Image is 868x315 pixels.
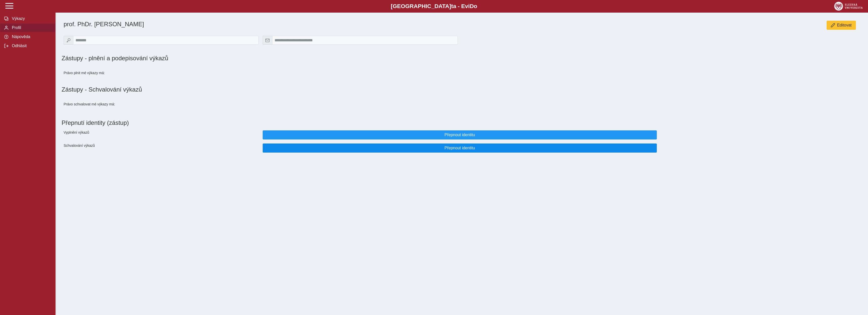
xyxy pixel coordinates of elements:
b: [GEOGRAPHIC_DATA] a - Evi [15,3,853,10]
button: Přepnout identitu [263,144,657,153]
span: Přepnout identitu [267,133,653,137]
div: Právo plnit mé výkazy má: [62,66,261,80]
span: Odhlásit [10,44,51,48]
span: Přepnout identitu [267,146,653,150]
h1: prof. PhDr. [PERSON_NAME] [64,21,590,28]
span: Výkazy [10,16,51,21]
span: Editovat [837,23,852,27]
img: logo_web_su.png [834,2,863,11]
div: Právo schvalovat mé výkazy má: [62,97,261,111]
h1: Zástupy - plnění a podepisování výkazů [62,55,590,62]
span: D [470,3,474,9]
h1: Zástupy - Schvalování výkazů [62,86,862,93]
div: Schvalování výkazů [62,141,261,155]
button: Přepnout identitu [263,130,657,139]
span: Nápověda [10,35,51,39]
h1: Přepnutí identity (zástup) [62,117,858,128]
span: t [451,3,453,9]
button: Editovat [827,21,856,30]
span: Profil [10,25,51,30]
div: Vyplnění výkazů [62,128,261,141]
span: o [474,3,477,9]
